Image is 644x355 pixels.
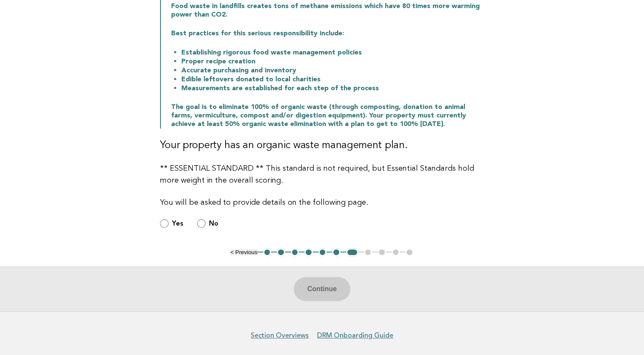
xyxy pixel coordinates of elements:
[171,29,484,38] p: Best practices for this serious responsibility include:
[332,248,341,257] button: 6
[263,248,272,257] button: 1
[160,197,484,209] p: You will be asked to provide details on the following page.
[160,163,484,186] p: ** ESSENTIAL STANDARD ** This standard is not required, but Essential Standards hold more weight ...
[291,248,299,257] button: 3
[230,249,257,255] button: < Previous
[181,66,484,75] li: Accurate purchasing and inventory
[160,139,484,152] h3: Your property has an organic waste management plan.
[209,219,218,227] b: No
[277,248,285,257] button: 2
[171,103,484,129] p: The goal is to eliminate 100% of organic waste (through composting, donation to animal farms, ver...
[318,248,327,257] button: 5
[181,75,484,84] li: Edible leftovers donated to local charities
[251,331,309,340] a: Section Overviews
[181,48,484,57] li: Establishing rigorous food waste management policies
[317,331,393,340] a: DRM Onboarding Guide
[346,248,358,257] button: 7
[171,2,484,19] p: Food waste in landfills creates tons of methane emissions which have 80 times more warming power ...
[181,57,484,66] li: Proper recipe creation
[181,84,484,93] li: Measurements are established for each step of the process
[172,219,183,227] b: Yes
[304,248,313,257] button: 4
